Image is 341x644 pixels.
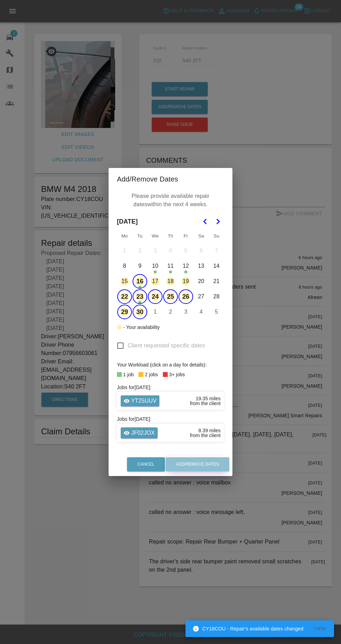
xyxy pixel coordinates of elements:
button: Wednesday, September 3rd, 2025 [148,243,162,258]
button: Thursday, September 18th, 2025 [163,274,178,289]
div: Your Workload (click on a day for details): [117,361,224,369]
button: Thursday, September 25th, 2025, selected [163,289,178,304]
div: CY18COU - Repair's available dates changed [192,622,303,635]
table: September 2025 [117,229,224,320]
button: Monday, September 1st, 2025 [117,243,132,258]
button: Monday, September 29th, 2025, selected [117,305,132,319]
p: Please provide available repair dates within the next 4 weeks. [120,190,221,210]
button: Saturday, September 20th, 2025 [194,274,208,289]
button: Tuesday, September 16th, 2025, selected [133,274,147,289]
button: Go to the Previous Month [199,215,212,228]
a: JF02JOX [121,427,158,438]
button: View [309,623,331,634]
h6: Jobs for [DATE] : [117,415,224,423]
button: Thursday, September 4th, 2025 [163,243,178,258]
p: YT25UUV [131,397,157,405]
th: Wednesday [148,229,163,243]
th: Sunday [209,229,224,243]
button: Monday, September 15th, 2025 [117,274,132,289]
div: 19.35 miles [196,396,221,401]
button: Saturday, September 13th, 2025 [194,259,208,273]
button: Friday, September 26th, 2025, selected [179,289,193,304]
button: Tuesday, September 30th, 2025, selected [133,305,147,319]
div: 8.39 miles [198,428,221,433]
button: Tuesday, September 2nd, 2025 [133,243,147,258]
button: Cancel [127,457,165,472]
button: Saturday, October 4th, 2025 [194,305,208,319]
button: Sunday, October 5th, 2025 [209,305,224,319]
div: 3+ jobs [169,370,185,379]
button: Friday, September 19th, 2025 [179,274,193,289]
button: Sunday, September 28th, 2025 [209,289,224,304]
button: Saturday, September 27th, 2025 [194,289,208,304]
th: Monday [117,229,132,243]
div: - Your availability [123,323,160,331]
button: Sunday, September 21st, 2025 [209,274,224,289]
button: Monday, September 22nd, 2025, selected [117,289,132,304]
div: from the client [190,401,221,406]
button: Sunday, September 7th, 2025 [209,243,224,258]
div: 2 jobs [145,370,158,379]
button: Wednesday, September 24th, 2025, selected [148,289,162,304]
th: Tuesday [132,229,148,243]
button: Saturday, September 6th, 2025 [194,243,208,258]
th: Thursday [163,229,178,243]
a: YT25UUV [121,395,159,406]
span: Client requested specific dates [128,341,205,350]
h6: Jobs for [DATE] : [117,384,224,391]
button: Today, Monday, September 8th, 2025 [117,259,132,273]
button: Wednesday, September 17th, 2025 [148,274,162,289]
h2: Add/Remove Dates [109,168,232,190]
button: Tuesday, September 23rd, 2025, selected [133,289,147,304]
button: Friday, September 5th, 2025 [179,243,193,258]
button: Wednesday, September 10th, 2025 [148,259,162,273]
button: Friday, October 3rd, 2025 [179,305,193,319]
div: 1 job [123,370,134,379]
button: Go to the Next Month [212,215,224,228]
button: Thursday, September 11th, 2025 [163,259,178,273]
button: Thursday, October 2nd, 2025 [163,305,178,319]
button: Friday, September 12th, 2025 [179,259,193,273]
div: from the client [190,433,221,438]
button: Sunday, September 14th, 2025 [209,259,224,273]
button: Tuesday, September 9th, 2025 [133,259,147,273]
th: Saturday [193,229,209,243]
span: [DATE] [117,214,138,229]
th: Friday [178,229,193,243]
button: Wednesday, October 1st, 2025 [148,305,162,319]
p: JF02JOX [131,429,155,437]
